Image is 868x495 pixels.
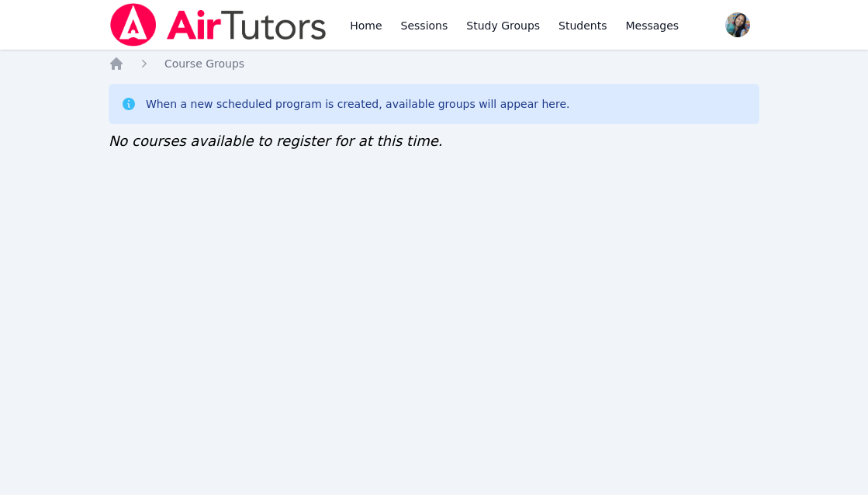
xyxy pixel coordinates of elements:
div: When a new scheduled program is created, available groups will appear here. [146,96,570,112]
nav: Breadcrumb [109,56,759,71]
span: Messages [626,18,680,33]
span: Course Groups [164,57,244,70]
a: Course Groups [164,56,244,71]
img: Air Tutors [109,3,328,47]
span: No courses available to register for at this time. [109,133,443,149]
